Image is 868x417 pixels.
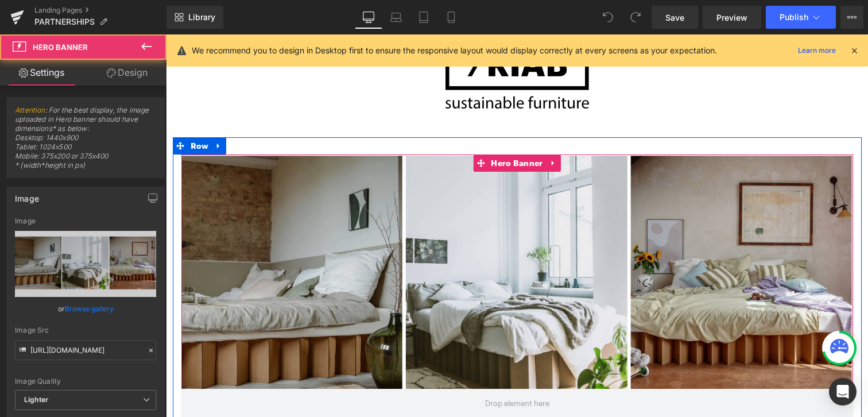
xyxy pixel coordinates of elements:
[24,395,48,404] b: Lighter
[18,5,55,19] a: BETT 2.0
[624,6,647,29] button: Redo
[513,5,526,17] img: search.svg
[663,5,673,17] img: cart.svg
[15,340,156,360] input: Link
[716,11,747,24] span: Preview
[15,217,156,225] div: Image
[188,12,215,22] span: Library
[280,5,423,74] img: RIAB USA
[635,5,646,17] img: user.svg
[596,6,619,29] button: Undo
[33,43,88,52] span: Hero Banner
[15,187,39,203] div: Image
[780,13,808,22] span: Publish
[166,6,223,29] a: New Library
[380,120,395,137] a: Expand / Collapse
[68,5,93,19] a: BLOG
[766,6,836,29] button: Publish
[840,6,863,29] button: More
[15,303,156,315] div: or
[829,378,857,406] div: Open Intercom Messenger
[437,6,465,29] a: Mobile
[15,106,45,114] a: Attention
[410,6,437,29] a: Tablet
[107,5,151,19] a: About Us
[382,6,410,29] a: Laptop
[192,44,717,57] p: We recommend you to design in Desktop first to ensure the responsive layout would display correct...
[15,377,156,385] div: Image Quality
[22,103,46,120] span: Row
[15,326,156,334] div: Image Src
[703,6,761,29] a: Preview
[665,11,684,24] span: Save
[34,6,166,15] a: Landing Pages
[355,6,382,29] a: Desktop
[322,120,379,137] span: Hero Banner
[86,60,169,86] a: Design
[34,17,95,26] span: PARTNERSHIPS
[45,103,60,120] a: Expand / Collapse
[793,44,840,57] a: Learn more
[65,299,114,319] a: Browse gallery
[15,106,156,177] span: : For the best display, the image uploaded in Hero banner should have dimensions* as below: Deskt...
